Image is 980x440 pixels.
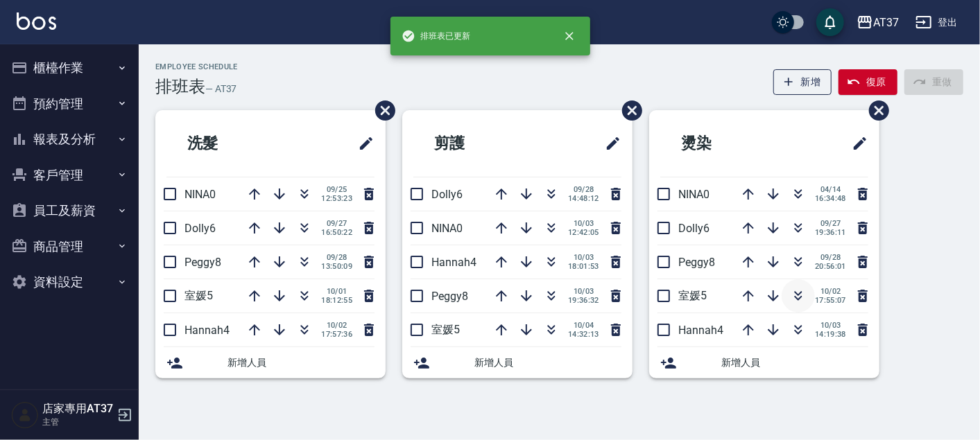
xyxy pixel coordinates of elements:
[773,69,832,95] button: 新增
[321,228,352,237] span: 16:50:22
[431,256,476,269] span: Hannah4
[6,50,133,86] button: 櫃檯作業
[431,222,463,235] span: NINA0
[815,194,846,203] span: 16:34:48
[431,290,468,303] span: Peggy8
[596,127,621,160] span: 修改班表的標題
[678,188,710,201] span: NINA0
[612,90,644,131] span: 刪除班表
[402,347,633,378] div: 新增人員
[721,355,868,370] span: 新增人員
[350,127,375,160] span: 修改班表的標題
[568,253,599,262] span: 10/03
[815,330,846,339] span: 14:19:38
[568,194,599,203] span: 14:48:12
[815,296,846,305] span: 17:55:07
[321,330,352,339] span: 17:57:36
[815,287,846,296] span: 10/02
[678,289,707,302] span: 室媛5
[6,229,133,265] button: 商品管理
[11,401,39,429] img: Person
[321,296,352,305] span: 18:12:55
[6,86,133,122] button: 預約管理
[873,14,899,31] div: AT37
[17,12,56,30] img: Logo
[184,188,216,201] span: NINA0
[554,21,585,51] button: close
[42,416,113,428] p: 主管
[568,330,599,339] span: 14:32:13
[166,118,294,168] h2: 洗髮
[184,256,221,269] span: Peggy8
[678,256,715,269] span: Peggy8
[321,219,352,228] span: 09/27
[678,324,723,337] span: Hannah4
[859,90,891,131] span: 刪除班表
[815,219,846,228] span: 09/27
[649,347,879,378] div: 新增人員
[184,289,213,302] span: 室媛5
[155,62,238,71] h2: Employee Schedule
[815,228,846,237] span: 19:36:11
[660,118,788,168] h2: 燙染
[155,77,205,96] h3: 排班表
[839,69,897,95] button: 復原
[843,127,868,160] span: 修改班表的標題
[568,296,599,305] span: 19:36:32
[184,324,230,337] span: Hannah4
[815,262,846,271] span: 20:56:01
[42,402,113,416] h5: 店家專用AT37
[816,8,844,36] button: save
[568,262,599,271] span: 18:01:53
[402,29,471,43] span: 排班表已更新
[155,347,386,378] div: 新增人員
[678,222,710,235] span: Dolly6
[431,188,463,201] span: Dolly6
[205,82,237,96] h6: — AT37
[321,194,352,203] span: 12:53:23
[910,10,963,35] button: 登出
[6,157,133,193] button: 客戶管理
[321,287,352,296] span: 10/01
[568,287,599,296] span: 10/03
[815,253,846,262] span: 09/28
[474,355,621,370] span: 新增人員
[568,228,599,237] span: 12:42:05
[815,185,846,194] span: 04/14
[321,262,352,271] span: 13:50:09
[851,8,904,37] button: AT37
[6,193,133,229] button: 員工及薪資
[227,355,375,370] span: 新增人員
[568,321,599,330] span: 10/04
[431,323,460,336] span: 室媛5
[568,185,599,194] span: 09/28
[413,118,541,168] h2: 剪護
[815,321,846,330] span: 10/03
[365,90,397,131] span: 刪除班表
[6,264,133,300] button: 資料設定
[6,121,133,157] button: 報表及分析
[321,321,352,330] span: 10/02
[321,253,352,262] span: 09/28
[184,222,216,235] span: Dolly6
[321,185,352,194] span: 09/25
[568,219,599,228] span: 10/03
